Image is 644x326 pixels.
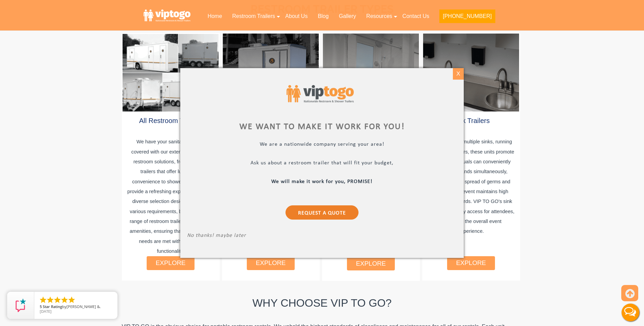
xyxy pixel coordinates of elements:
[67,304,101,309] span: [PERSON_NAME] &.
[286,205,358,220] a: Request a Quote
[40,309,52,314] span: [DATE]
[453,68,464,80] div: X
[43,304,62,309] span: Star Rating
[287,85,354,102] img: viptogo logo
[14,299,27,312] img: Review Rating
[187,232,457,240] p: No thanks! maybe later
[272,179,373,184] b: We will make it work for you, PROMISE!
[53,296,61,304] li: 
[40,305,112,309] span: by
[68,296,76,304] li: 
[187,141,457,149] p: We are a nationwide company serving your area!
[617,299,644,326] button: Live Chat
[60,296,69,304] li: 
[46,296,54,304] li: 
[187,160,457,168] p: Ask us about a restroom trailer that will fit your budget,
[40,304,42,309] span: 5
[39,296,47,304] li: 
[187,123,457,131] div: We want to make it work for you!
